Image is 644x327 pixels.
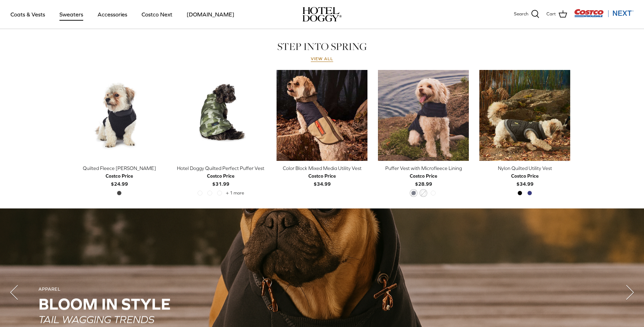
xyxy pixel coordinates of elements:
b: $28.99 [410,172,437,186]
a: Color Block Mixed Media Utility Vest [277,70,367,161]
span: Cart [546,10,556,18]
img: Costco Next [574,9,634,17]
a: Hotel Doggy Quilted Perfect Puffer Vest [175,70,266,161]
button: Next [616,278,644,306]
div: APPAREL [38,286,606,292]
a: Nylon Quilted Utility Vest Costco Price$34.99 [479,164,570,188]
b: $34.99 [308,172,336,186]
span: Search [514,10,528,18]
div: Hotel Doggy Quilted Perfect Puffer Vest [175,164,266,172]
h2: Bloom in Style [38,295,606,313]
a: Quilted Fleece [PERSON_NAME] Costco Price$24.99 [74,164,165,188]
a: [DOMAIN_NAME] [180,2,241,26]
div: Costco Price [106,172,133,180]
div: Costco Price [308,172,336,180]
div: Costco Price [511,172,539,180]
em: TAIL WAGGING TRENDS [38,313,154,325]
div: Costco Price [410,172,437,180]
a: View all [311,56,333,62]
a: Accessories [91,2,134,26]
a: hoteldoggy.com hoteldoggycom [302,7,342,22]
div: Puffer Vest with Microfleece Lining [378,164,469,172]
a: Nylon Quilted Utility Vest [479,70,570,161]
b: $34.99 [511,172,539,186]
a: Hotel Doggy Quilted Perfect Puffer Vest Costco Price$31.99 [175,164,266,188]
a: Visit Costco Next [574,13,634,19]
a: Costco Next [135,2,179,26]
div: Costco Price [207,172,235,180]
div: Nylon Quilted Utility Vest [479,164,570,172]
img: tan dog wearing a blue & brown vest [277,70,367,161]
div: Color Block Mixed Media Utility Vest [277,164,367,172]
a: Sweaters [53,2,90,26]
img: hoteldoggycom [302,7,342,22]
div: Quilted Fleece [PERSON_NAME] [74,164,165,172]
a: STEP INTO SPRING [277,40,367,54]
a: Search [514,10,539,19]
span: + 1 more [226,191,244,196]
a: Color Block Mixed Media Utility Vest Costco Price$34.99 [277,164,367,188]
a: Puffer Vest with Microfleece Lining [378,70,469,161]
b: $24.99 [106,172,133,186]
b: $31.99 [207,172,235,186]
a: Coats & Vests [4,2,51,26]
a: Cart [546,10,567,19]
a: Quilted Fleece Melton Vest [74,70,165,161]
a: Puffer Vest with Microfleece Lining Costco Price$28.99 [378,164,469,188]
